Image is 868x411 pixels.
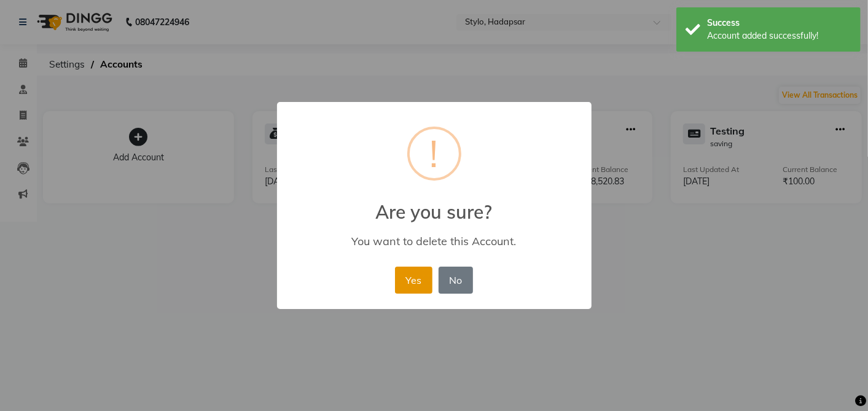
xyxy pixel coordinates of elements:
h2: Are you sure? [277,186,592,223]
div: ! [430,129,439,178]
button: Yes [395,267,432,294]
div: Account added successfully! [707,29,851,42]
div: You want to delete this Account. [294,234,573,248]
div: Success [707,17,851,29]
button: No [439,267,473,294]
